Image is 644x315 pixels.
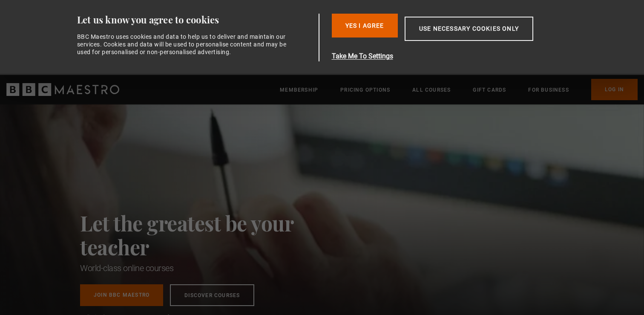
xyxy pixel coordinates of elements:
[280,86,318,94] a: Membership
[6,83,119,96] svg: BBC Maestro
[412,86,451,94] a: All Courses
[332,14,398,38] button: Yes I Agree
[340,86,390,94] a: Pricing Options
[77,33,292,56] div: BBC Maestro uses cookies and data to help us to deliver and maintain our services. Cookies and da...
[80,211,331,259] h2: Let the greatest be your teacher
[80,262,331,274] h1: World-class online courses
[591,79,638,100] a: Log In
[528,86,569,94] a: For business
[77,14,316,26] div: Let us know you agree to cookies
[405,17,533,41] button: Use necessary cookies only
[280,79,638,100] nav: Primary
[473,86,506,94] a: Gift Cards
[332,51,574,61] button: Take Me To Settings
